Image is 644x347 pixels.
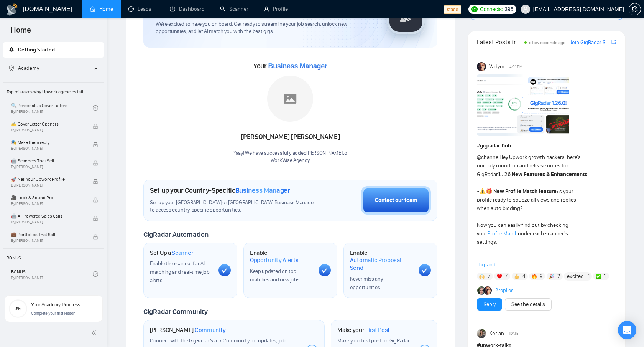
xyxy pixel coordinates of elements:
[495,287,514,294] a: 2replies
[532,274,537,279] img: 🔥
[268,62,327,70] span: Business Manager
[93,124,98,129] span: lock
[489,329,504,338] span: Korlan
[91,329,99,337] span: double-left
[18,46,55,53] span: Getting Started
[143,307,208,316] span: GigRadar Community
[611,39,616,45] span: export
[483,300,496,309] a: Reply
[150,326,226,334] h1: [PERSON_NAME]
[479,188,486,195] span: ⚠️
[477,286,486,295] img: Alex B
[9,306,27,311] span: 0%
[365,326,390,334] span: First Post
[90,6,113,12] a: homeHome
[93,234,98,240] span: lock
[233,150,347,164] div: Yaay! We have successfully added [PERSON_NAME] to
[93,160,98,166] span: lock
[477,142,616,150] h1: # gigradar-hub
[337,326,390,334] h1: Make your
[9,47,14,52] span: rocket
[557,273,560,280] span: 2
[93,179,98,184] span: lock
[11,194,85,202] span: 🎥 Look & Sound Pro
[604,273,606,280] span: 1
[472,6,478,12] img: upwork-logo.png
[509,63,522,70] span: 4:01 PM
[350,249,412,272] h1: Enable
[361,186,431,215] button: Contact our team
[233,157,347,164] p: WorkWise Agency .
[493,188,558,195] strong: New Profile Match feature:
[11,231,85,238] span: 💼 Portfolios That Sell
[253,62,327,70] span: Your
[9,65,39,71] span: Academy
[3,42,104,58] li: Getting Started
[629,6,641,12] a: setting
[5,25,37,41] span: Home
[11,165,85,169] span: By [PERSON_NAME]
[172,249,193,257] span: Scanner
[156,21,375,35] span: We're excited to have you on board. Get ready to streamline your job search, unlock new opportuni...
[350,276,383,291] span: Never miss any opportunities.
[487,230,518,237] a: Profile Match
[128,6,154,12] a: messageLeads
[514,274,519,279] img: 👍
[11,183,85,188] span: By [PERSON_NAME]
[549,274,554,279] img: 🎉
[3,84,103,99] span: Top mistakes why Upwork agencies fail
[11,175,85,183] span: 🚀 Nail Your Upwork Profile
[505,298,552,311] button: See the details
[3,250,103,266] span: BONUS
[523,7,528,12] span: user
[478,261,496,268] span: Expand
[250,249,312,264] h1: Enable
[504,5,513,13] span: 396
[11,139,85,146] span: 🎭 Make them reply
[588,273,590,280] span: 1
[3,79,104,301] li: Academy Homepage
[267,76,313,122] img: placeholder.png
[511,300,545,309] a: See the details
[11,266,93,283] a: BONUSBy[PERSON_NAME]
[11,146,85,151] span: By [PERSON_NAME]
[195,326,226,334] span: Community
[629,3,641,15] button: setting
[480,5,503,13] span: Connects:
[477,154,499,160] span: @channel
[570,38,610,47] a: Join GigRadar Slack Community
[9,65,14,71] span: fund-projection-screen
[220,6,248,12] a: searchScanner
[150,199,319,214] span: Set up your [GEOGRAPHIC_DATA] or [GEOGRAPHIC_DATA] Business Manager to access country-specific op...
[93,271,98,277] span: check-circle
[498,171,511,177] code: 1.26
[596,274,601,279] img: ✅
[31,302,80,307] span: Your Academy Progress
[497,274,502,279] img: ❤️
[566,272,585,281] span: :excited:
[250,268,301,283] span: Keep updated on top matches and new jobs.
[477,74,569,136] img: F09AC4U7ATU-image.png
[611,38,616,46] a: export
[31,311,76,316] span: Complete your first lesson
[512,171,587,178] strong: New Features & Enhancements
[629,6,641,12] span: setting
[522,273,526,280] span: 4
[6,3,18,16] img: logo
[488,273,490,280] span: 7
[477,62,486,71] img: Vadym
[18,65,39,71] span: Academy
[618,321,636,339] div: Open Intercom Messenger
[477,37,522,47] span: Latest Posts from the GigRadar Community
[11,220,85,225] span: By [PERSON_NAME]
[150,249,193,257] h1: Set Up a
[529,40,566,45] span: a few seconds ago
[93,142,98,147] span: lock
[235,186,290,195] span: Business Manager
[11,238,85,243] span: By [PERSON_NAME]
[489,63,504,71] span: Vadym
[11,99,93,116] a: 🔍 Personalize Cover LettersBy[PERSON_NAME]
[509,330,519,337] span: [DATE]
[11,212,85,220] span: 🤖 AI-Powered Sales Calls
[477,329,486,338] img: Korlan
